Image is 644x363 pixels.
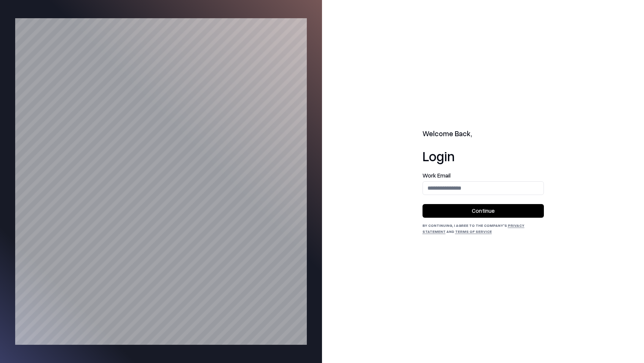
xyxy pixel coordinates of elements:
[423,223,525,234] a: Privacy Statement
[423,222,544,234] div: By continuing, I agree to the Company's and
[423,148,544,163] h1: Login
[423,129,544,139] h2: Welcome Back,
[455,229,492,234] a: Terms of Service
[423,173,544,178] label: Work Email
[423,204,544,218] button: Continue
